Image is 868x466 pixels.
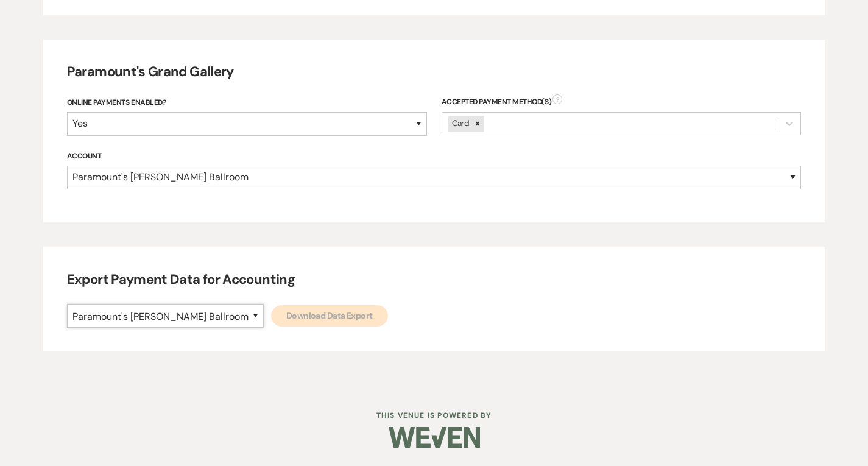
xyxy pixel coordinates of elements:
img: Weven Logo [389,416,480,459]
h4: Paramount's Grand Gallery [67,63,802,82]
label: Account [67,150,802,163]
div: Card [448,116,471,132]
span: ? [552,94,562,104]
button: Download Data Export [271,305,388,327]
h4: Export Payment Data for Accounting [67,270,802,289]
label: Online Payments Enabled? [67,96,427,110]
div: Accepted Payment Method(s) [442,96,802,107]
